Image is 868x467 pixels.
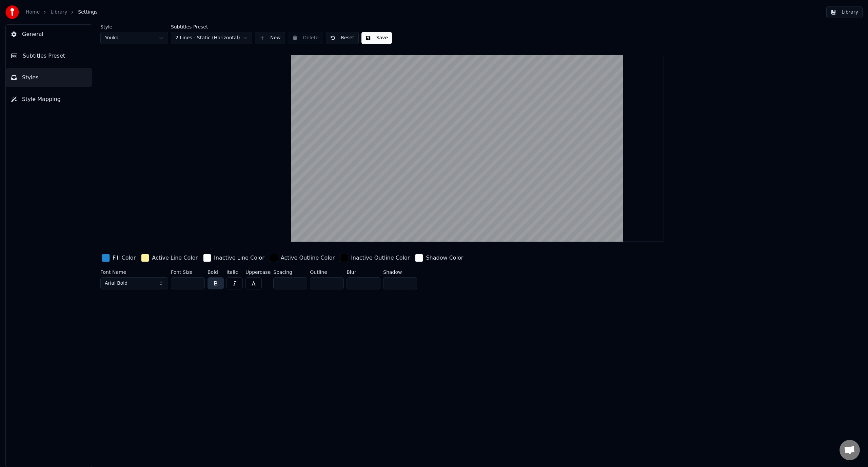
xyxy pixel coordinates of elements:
[245,270,271,275] label: Uppercase
[202,252,266,263] button: Inactive Line Color
[269,252,336,263] button: Active Outline Color
[171,24,252,29] label: Subtitles Preset
[326,32,359,44] button: Reset
[100,24,168,29] label: Style
[140,252,199,263] button: Active Line Color
[6,25,92,44] button: General
[152,254,198,262] div: Active Line Color
[226,270,243,275] label: Italic
[51,9,67,16] a: Library
[347,270,380,275] label: Blur
[26,9,98,16] nav: breadcrumb
[105,280,127,287] span: Arial Bold
[6,68,92,87] button: Styles
[22,95,61,103] span: Style Mapping
[273,270,307,275] label: Spacing
[826,6,863,18] button: Library
[255,32,285,44] button: New
[361,32,392,44] button: Save
[339,252,411,263] button: Inactive Outline Color
[23,52,65,60] span: Subtitles Preset
[5,5,19,19] img: youka
[414,252,465,263] button: Shadow Color
[171,270,205,275] label: Font Size
[310,270,344,275] label: Outline
[426,254,463,262] div: Shadow Color
[22,74,39,82] span: Styles
[208,270,224,275] label: Bold
[214,254,264,262] div: Inactive Line Color
[351,254,410,262] div: Inactive Outline Color
[6,46,92,65] button: Subtitles Preset
[281,254,335,262] div: Active Outline Color
[78,9,97,16] span: Settings
[26,9,40,16] a: Home
[22,30,43,38] span: General
[113,254,136,262] div: Fill Color
[840,440,860,460] div: Open chat
[100,270,168,275] label: Font Name
[383,270,417,275] label: Shadow
[6,90,92,109] button: Style Mapping
[100,252,137,263] button: Fill Color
